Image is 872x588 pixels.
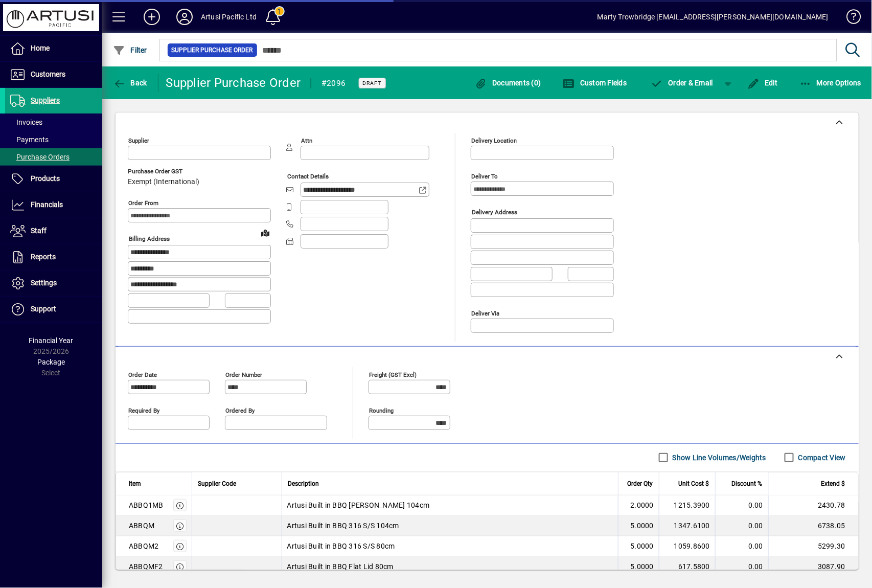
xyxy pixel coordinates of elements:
mat-label: Ordered by [225,406,255,414]
button: Filter [110,41,150,59]
span: Draft [363,80,382,86]
span: Customers [31,70,65,78]
span: Home [31,44,50,52]
span: Settings [31,279,57,287]
td: 0.00 [715,557,768,577]
mat-label: Deliver via [471,309,499,316]
span: Staff [31,227,47,235]
span: Custom Fields [563,79,627,87]
a: View on map [257,224,273,241]
mat-label: Delivery Location [471,137,517,144]
span: Products [31,174,60,183]
label: Show Line Volumes/Weights [671,453,766,463]
span: Financial Year [29,336,74,345]
span: Payments [10,135,49,144]
mat-label: Attn [301,137,312,144]
span: Supplier Code [198,478,237,489]
span: Item [129,478,141,489]
label: Compact View [796,453,846,463]
a: Support [5,297,102,322]
td: 5299.30 [768,536,858,557]
td: 0.00 [715,536,768,557]
mat-label: Order from [128,199,158,207]
div: ABBQMF2 [129,561,163,572]
a: Customers [5,62,102,87]
div: Supplier Purchase Order [166,75,301,91]
span: Extend $ [821,478,845,489]
span: Suppliers [31,96,60,104]
span: Supplier Purchase Order [172,45,253,55]
span: Support [31,305,56,313]
a: Settings [5,270,102,296]
mat-label: Order date [128,371,157,378]
a: Financials [5,192,102,218]
button: Custom Fields [560,74,630,92]
span: Package [37,358,65,366]
a: Products [5,166,102,192]
td: 6738.05 [768,516,858,536]
a: Purchase Orders [5,148,102,166]
a: Reports [5,244,102,270]
span: Filter [113,46,147,54]
button: Add [135,8,168,26]
div: #2096 [322,75,346,92]
a: Home [5,36,102,61]
div: ABBQ1MB [129,500,164,510]
td: 617.5800 [659,557,715,577]
div: Marty Trowbridge [EMAIL_ADDRESS][PERSON_NAME][DOMAIN_NAME] [598,9,829,25]
span: Documents (0) [475,79,541,87]
td: 5.0000 [618,536,659,557]
span: Reports [31,253,56,261]
a: Payments [5,131,102,148]
mat-label: Rounding [369,406,394,414]
span: Exempt (International) [128,178,199,186]
span: Order Qty [627,478,653,489]
td: 2430.78 [768,495,858,516]
app-page-header-button: Back [102,74,158,92]
mat-label: Required by [128,406,159,414]
td: 1347.6100 [659,516,715,536]
span: Purchase Orders [10,153,70,161]
span: Artusi Built in BBQ 316 S/S 80cm [287,541,395,551]
a: Knowledge Base [839,2,859,35]
td: 3087.90 [768,557,858,577]
mat-label: Freight (GST excl) [369,371,417,378]
span: More Options [799,79,862,87]
a: Staff [5,218,102,244]
span: Back [113,79,147,87]
span: Unit Cost $ [678,478,709,489]
td: 5.0000 [618,557,659,577]
div: ABBQM2 [129,541,159,551]
button: Profile [168,8,201,26]
mat-label: Deliver To [471,173,498,180]
span: Order & Email [651,79,713,87]
span: Discount % [731,478,762,489]
span: Edit [747,79,778,87]
td: 5.0000 [618,516,659,536]
div: ABBQM [129,521,154,531]
span: Invoices [10,118,42,126]
button: Edit [745,74,781,92]
td: 2.0000 [618,495,659,516]
mat-label: Order number [225,371,262,378]
span: Artusi Built in BBQ 316 S/S 104cm [287,521,399,531]
a: Invoices [5,114,102,131]
td: 0.00 [715,516,768,536]
button: Documents (0) [472,74,544,92]
div: Artusi Pacific Ltd [201,9,257,25]
button: More Options [797,74,864,92]
td: 1215.3900 [659,495,715,516]
span: Description [288,478,319,489]
span: Financials [31,200,63,209]
button: Order & Email [646,74,718,92]
mat-label: Supplier [128,137,149,144]
span: Artusi Built in BBQ [PERSON_NAME] 104cm [287,500,430,510]
button: Back [110,74,150,92]
span: Purchase Order GST [128,168,199,175]
span: Artusi Built in BBQ Flat Lid 80cm [287,561,394,572]
td: 1059.8600 [659,536,715,557]
td: 0.00 [715,495,768,516]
